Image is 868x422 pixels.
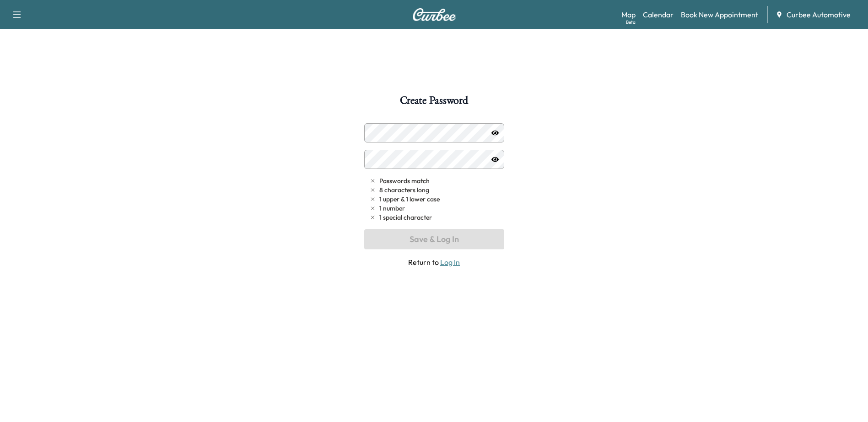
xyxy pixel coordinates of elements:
[379,195,440,204] span: 1 upper & 1 lower case
[364,257,504,268] span: Return to
[440,258,460,267] a: Log In
[626,19,636,26] div: Beta
[379,213,432,222] span: 1 special character
[379,176,430,185] span: Passwords match
[379,204,405,213] span: 1 number
[787,9,851,20] span: Curbee Automotive
[400,95,468,111] h1: Create Password
[681,9,758,20] a: Book New Appointment
[412,8,456,21] img: Curbee Logo
[621,9,636,20] a: MapBeta
[379,185,429,195] span: 8 characters long
[643,9,674,20] a: Calendar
